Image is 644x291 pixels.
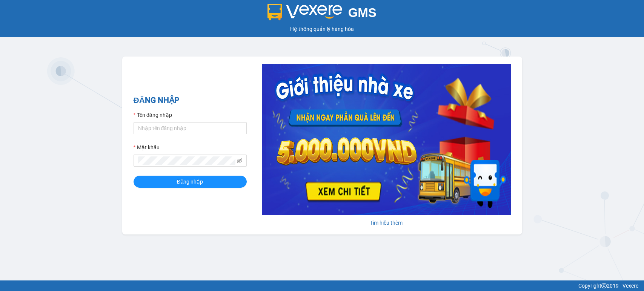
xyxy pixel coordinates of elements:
[134,111,172,119] label: Tên đăng nhập
[134,143,160,152] label: Mật khẩu
[348,6,377,20] span: GMS
[237,158,242,163] span: eye-invisible
[177,178,203,186] span: Đăng nhập
[138,156,235,165] input: Mật khẩu
[134,122,247,134] input: Tên đăng nhập
[2,25,642,33] div: Hệ thống quản lý hàng hóa
[267,11,377,17] a: GMS
[267,4,342,20] img: logo 2
[134,94,247,107] h2: ĐĂNG NHẬP
[262,219,511,227] div: Tìm hiểu thêm
[134,176,247,188] button: Đăng nhập
[6,282,638,290] div: Copyright 2019 - Vexere
[262,64,511,215] img: banner-0
[601,283,607,288] span: copyright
